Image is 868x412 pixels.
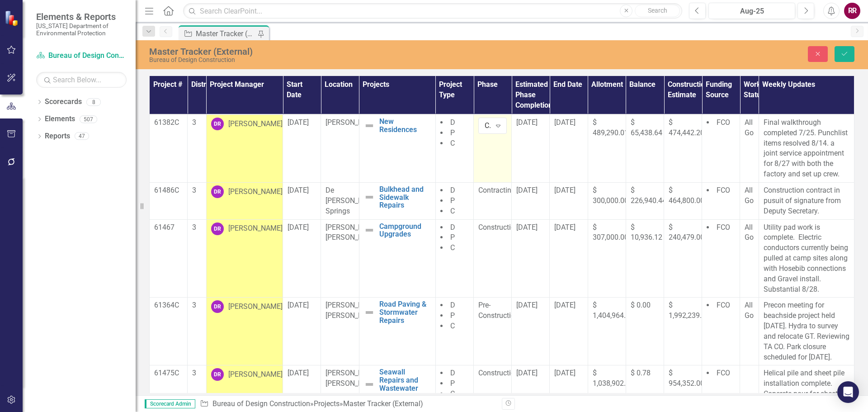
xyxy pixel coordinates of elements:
[669,369,704,388] span: $ 954,352.00
[154,223,183,233] p: 61467
[554,118,576,127] span: [DATE]
[450,128,455,137] span: P
[631,301,651,309] span: $ 0.00
[379,185,431,209] a: Bulkhead and Sidewalk Repairs
[212,399,310,408] a: Bureau of Design Construction
[36,51,127,61] a: Bureau of Design Construction
[631,118,662,137] span: $ 65,438.64
[45,114,75,124] a: Elements
[5,10,20,26] img: ClearPoint Strategy
[36,72,127,88] input: Search Below...
[325,223,380,242] span: [PERSON_NAME] [PERSON_NAME]
[450,369,455,377] span: D
[554,301,576,309] span: [DATE]
[86,98,101,106] div: 8
[478,186,515,194] span: Contracting
[450,301,455,309] span: D
[837,381,859,403] div: Open Intercom Messenger
[669,223,704,242] span: $ 240,479.00
[745,186,754,205] span: All Go
[228,223,283,234] div: [PERSON_NAME]
[364,307,375,318] img: Not Defined
[379,118,431,133] a: New Residences
[450,311,455,320] span: P
[364,225,375,236] img: Not Defined
[45,97,82,107] a: Scorecards
[717,118,730,127] span: FCO
[516,118,538,127] span: [DATE]
[745,301,754,320] span: All Go
[149,57,545,63] div: Bureau of Design Construction
[211,118,224,130] div: DR
[516,186,538,194] span: [DATE]
[648,7,667,14] span: Search
[593,301,634,320] span: $ 1,404,964.46
[364,120,375,131] img: Not Defined
[288,369,309,377] span: [DATE]
[183,3,682,19] input: Search ClearPoint...
[593,223,628,242] span: $ 307,000.00
[717,186,730,194] span: FCO
[379,223,431,238] a: Campground Upgrades
[516,223,538,232] span: [DATE]
[149,47,545,57] div: Master Tracker (External)
[844,3,860,19] button: RR
[593,118,628,137] span: $ 489,290.01
[36,11,127,22] span: Elements & Reports
[631,186,666,205] span: $ 226,940.44
[669,186,704,205] span: $ 464,800.00
[325,301,380,320] span: [PERSON_NAME] [PERSON_NAME]
[745,118,754,137] span: All Go
[228,187,283,197] div: [PERSON_NAME]
[154,118,183,128] p: 61382C
[450,223,455,232] span: D
[192,186,196,194] span: 3
[593,369,634,388] span: $ 1,038,902.00
[631,369,651,377] span: $ 0.78
[764,300,849,362] p: Precon meeting for beachside project held [DATE]. Hydra to survey and relocate GT. Reviewing TA C...
[36,22,127,37] small: [US_STATE] Department of Environmental Protection
[764,118,849,180] p: Final walkthrough completed 7/25. Punchlist items resolved 8/14. a joint service appointment for ...
[154,300,183,311] p: 61364C
[450,139,455,147] span: C
[211,185,224,198] div: DR
[450,233,455,242] span: P
[211,223,224,235] div: DR
[708,3,795,19] button: Aug-25
[45,131,70,142] a: Reports
[379,368,431,400] a: Seawall Repairs and Wastewater Upgrades
[200,399,495,409] div: » »
[450,243,455,252] span: C
[631,223,662,242] span: $ 10,936.12
[192,118,196,127] span: 3
[192,301,196,309] span: 3
[196,28,255,39] div: Master Tracker (External)
[343,399,423,408] div: Master Tracker (External)
[192,369,196,377] span: 3
[669,118,704,137] span: $ 474,442.20
[450,207,455,215] span: C
[75,133,89,140] div: 47
[325,369,380,388] span: [PERSON_NAME] [PERSON_NAME]
[450,389,455,398] span: C
[554,186,576,194] span: [DATE]
[211,300,224,313] div: DR
[485,121,491,131] div: Construction
[364,379,375,390] img: Not Defined
[764,185,849,217] p: Construction contract in pusuit of signature from Deputy Secretary.
[669,301,710,320] span: $ 1,992,239.32
[154,185,183,196] p: 61486C
[450,379,455,388] span: P
[325,118,380,127] span: [PERSON_NAME]
[80,115,97,123] div: 507
[516,369,538,377] span: [DATE]
[717,369,730,377] span: FCO
[717,301,730,309] span: FCO
[288,301,309,309] span: [DATE]
[516,301,538,309] span: [DATE]
[450,118,455,127] span: D
[764,223,849,295] p: Utility pad work is complete. Electric conductors currently being pulled at camp sites along with...
[593,186,628,205] span: $ 300,000.00
[325,186,380,215] span: De [PERSON_NAME] Springs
